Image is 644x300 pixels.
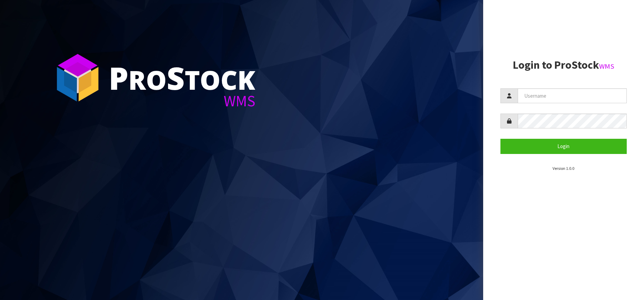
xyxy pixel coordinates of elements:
input: Username [518,88,627,103]
small: Version 1.0.0 [553,166,574,171]
h2: Login to ProStock [500,59,627,71]
img: ProStock Cube [52,52,104,104]
button: Login [500,139,627,154]
div: ro tock [109,62,255,93]
span: S [167,57,185,99]
small: WMS [599,62,614,71]
div: WMS [109,93,255,109]
span: P [109,57,128,99]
